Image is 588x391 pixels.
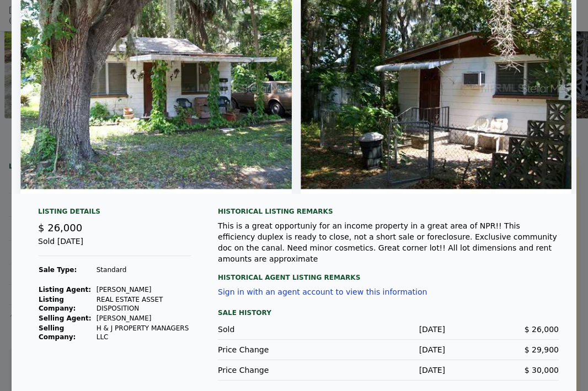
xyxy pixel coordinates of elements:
[218,220,559,264] div: This is a great opportuniy for an income property in a great area of NPR!! This efficiency duplex...
[218,344,332,355] div: Price Change
[525,325,559,334] span: $ 26,000
[39,286,91,294] strong: Listing Agent:
[332,344,445,355] div: [DATE]
[39,266,77,274] strong: Sale Type:
[218,365,332,376] div: Price Change
[332,324,445,335] div: [DATE]
[96,285,191,295] td: [PERSON_NAME]
[39,324,76,341] strong: Selling Company:
[38,207,191,220] div: Listing Details
[96,323,191,342] td: H & J PROPERTY MANAGERS LLC
[218,287,427,296] button: Sign in with an agent account to view this information
[218,324,332,335] div: Sold
[38,236,191,256] div: Sold [DATE]
[218,207,559,216] div: Historical Listing remarks
[525,345,559,354] span: $ 29,900
[96,265,191,275] td: Standard
[39,314,92,322] strong: Selling Agent:
[218,264,559,282] div: Historical Agent Listing Remarks
[525,366,559,374] span: $ 30,000
[96,295,191,313] td: REAL ESTATE ASSET DISPOSITION
[218,306,559,319] div: Sale History
[39,296,76,312] strong: Listing Company:
[96,313,191,323] td: [PERSON_NAME]
[38,222,82,233] span: $ 26,000
[332,365,445,376] div: [DATE]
